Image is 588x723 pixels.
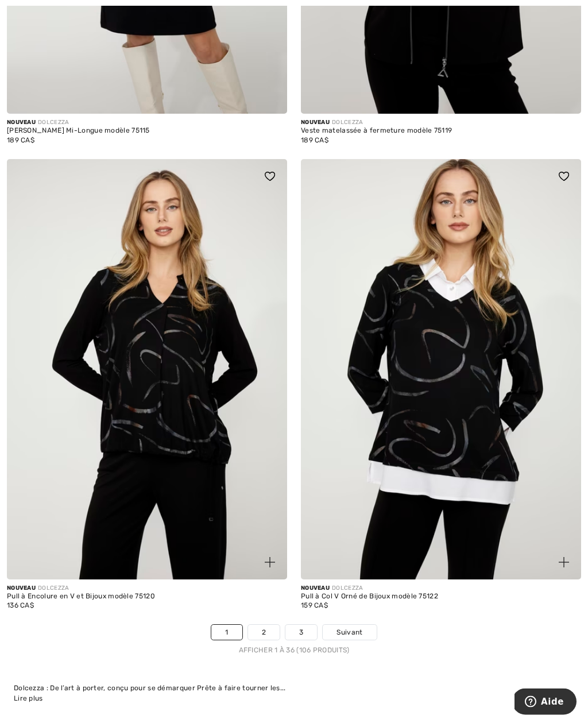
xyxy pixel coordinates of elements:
div: DOLCEZZA [301,119,581,127]
span: Nouveau [301,119,330,126]
div: Veste matelassée à fermeture modèle 75119 [301,127,581,136]
span: Nouveau [7,119,36,126]
span: Suivant [336,628,362,638]
iframe: Ouvre un widget dans lequel vous pouvez trouver plus d’informations [514,689,577,717]
img: Pull à Encolure en V et Bijoux modèle 75120. As sample [7,160,287,580]
img: heart_black_full.svg [265,172,275,181]
img: heart_black_full.svg [559,172,569,181]
div: Pull à Encolure en V et Bijoux modèle 75120 [7,593,287,601]
div: DOLCEZZA [7,119,287,127]
img: plus_v2.svg [265,558,275,568]
span: 189 CA$ [301,137,328,145]
div: Pull à Col V Orné de Bijoux modèle 75122 [301,593,581,601]
div: DOLCEZZA [7,585,287,593]
div: Dolcezza : De l’art à porter, conçu pour se démarquer Prête à faire tourner les... [14,683,574,694]
span: 136 CA$ [7,602,34,610]
img: Pull à Col V Orné de Bijoux modèle 75122. As sample [301,160,581,580]
div: DOLCEZZA [301,585,581,593]
span: Nouveau [301,585,330,592]
span: 159 CA$ [301,602,328,610]
a: 3 [285,625,317,640]
div: [PERSON_NAME] Mi-Longue modèle 75115 [7,127,287,136]
img: plus_v2.svg [559,558,569,568]
a: Suivant [323,625,376,640]
span: 189 CA$ [7,137,34,145]
span: Nouveau [7,585,36,592]
a: 2 [248,625,280,640]
a: 1 [211,625,242,640]
span: Lire plus [14,695,43,703]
